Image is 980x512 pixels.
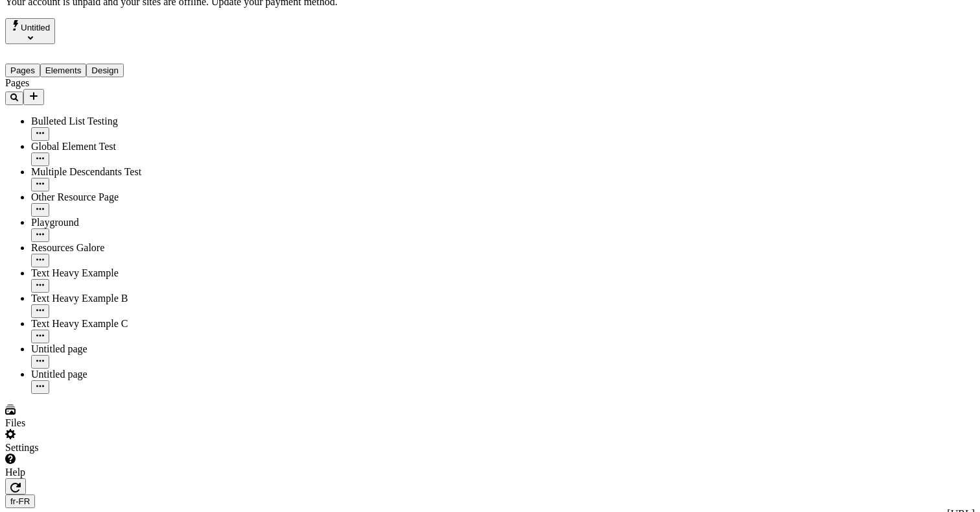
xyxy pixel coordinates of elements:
button: Add new [23,89,44,105]
div: Settings [5,442,161,454]
button: Select site [5,18,55,44]
div: Untitled page [31,343,161,355]
div: Global Element Test [31,141,161,152]
div: Text Heavy Example B [31,293,161,304]
div: Untitled page [31,369,161,380]
div: Playground [31,217,161,228]
div: Help [5,467,161,478]
p: Cookie Test Route [5,10,189,22]
div: Text Heavy Example [31,267,161,279]
div: Resources Galore [31,242,161,254]
div: Bulleted List Testing [31,116,161,127]
button: Open locale picker [5,494,35,508]
span: Untitled [21,23,50,32]
span: fr-FR [10,496,30,506]
button: Pages [5,64,40,77]
div: Other Resource Page [31,191,161,203]
button: Elements [40,64,87,77]
div: Text Heavy Example C [31,318,161,330]
div: Files [5,417,161,429]
div: Pages [5,77,161,89]
div: Multiple Descendants Test [31,166,161,178]
button: Design [86,64,124,77]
